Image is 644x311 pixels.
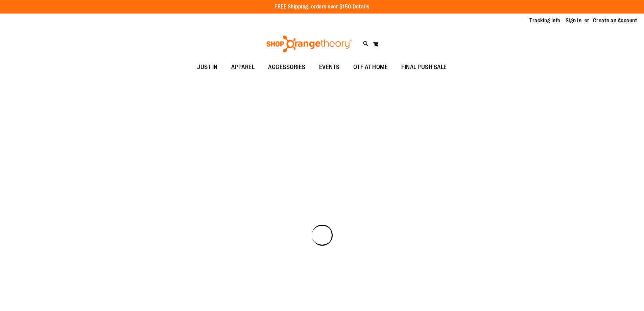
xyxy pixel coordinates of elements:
[312,60,347,75] a: EVENTS
[319,60,340,75] span: EVENTS
[224,60,262,75] a: APPAREL
[197,60,218,75] span: JUST IN
[566,17,582,24] a: Sign In
[353,60,388,75] span: OTF AT HOME
[401,60,447,75] span: FINAL PUSH SALE
[265,36,353,52] img: Shop Orangetheory
[275,3,369,11] p: FREE Shipping, orders over $150.
[231,60,255,75] span: APPAREL
[395,60,454,75] a: FINAL PUSH SALE
[529,17,560,24] a: Tracking Info
[347,60,395,75] a: OTF AT HOME
[261,60,312,75] a: ACCESSORIES
[268,60,306,75] span: ACCESSORIES
[593,17,638,24] a: Create an Account
[190,60,224,75] a: JUST IN
[353,4,369,10] a: Details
